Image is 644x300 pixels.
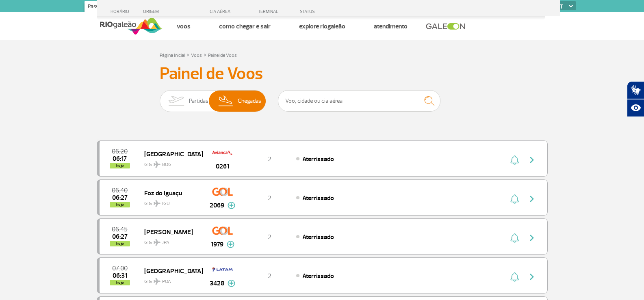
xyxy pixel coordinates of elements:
img: mais-info-painel-voo.svg [228,280,235,287]
a: Voos [177,22,191,30]
span: 2025-10-01 07:00:00 [112,265,128,271]
span: 2025-10-01 06:17:04 [113,156,127,162]
img: destiny_airplane.svg [154,200,160,207]
span: hoje [110,280,130,285]
span: 1979 [211,240,223,249]
a: Passageiros [85,1,118,14]
span: 2025-10-01 06:20:00 [112,149,128,154]
a: Como chegar e sair [219,22,271,30]
button: Abrir recursos assistivos. [627,99,644,117]
img: sino-painel-voo.svg [510,233,519,243]
span: [PERSON_NAME] [144,227,196,237]
span: GIG [144,157,196,168]
span: GIG [144,196,196,207]
img: destiny_airplane.svg [154,239,160,246]
span: 2025-10-01 06:27:46 [112,234,128,240]
span: 2025-10-01 06:40:00 [112,188,128,193]
a: Voos [191,52,202,58]
a: Explore RIOgaleão [299,22,345,30]
img: sino-painel-voo.svg [510,155,519,165]
span: GIG [144,235,196,246]
div: Plugin de acessibilidade da Hand Talk. [627,81,644,117]
img: seta-direita-painel-voo.svg [527,194,537,204]
span: Aterrissado [302,233,334,241]
span: hoje [110,202,130,207]
a: > [204,50,206,59]
div: TERMINAL [243,9,296,14]
img: seta-direita-painel-voo.svg [527,155,537,165]
span: 2 [268,272,271,280]
span: Aterrissado [302,155,334,163]
span: hoje [110,163,130,168]
span: Aterrissado [302,272,334,280]
span: Foz do Iguaçu [144,188,196,198]
img: destiny_airplane.svg [154,278,160,285]
span: Partidas [189,91,208,112]
span: 2 [268,233,271,241]
img: mais-info-painel-voo.svg [227,241,234,248]
span: 3428 [210,278,224,288]
img: sino-painel-voo.svg [510,272,519,282]
img: mais-info-painel-voo.svg [228,202,235,209]
span: 0261 [216,162,229,171]
span: Chegadas [238,91,261,112]
img: seta-direita-painel-voo.svg [527,233,537,243]
span: 2025-10-01 06:31:03 [113,273,127,278]
a: > [186,50,189,59]
span: 2069 [210,201,224,210]
span: 2 [268,155,271,163]
img: destiny_airplane.svg [154,161,160,168]
a: Painel de Voos [208,52,237,58]
h3: Painel de Voos [160,64,485,84]
span: 2025-10-01 06:27:23 [112,195,128,201]
span: [GEOGRAPHIC_DATA] [144,149,196,159]
span: 2025-10-01 06:45:00 [112,227,128,232]
div: HORÁRIO [99,9,143,14]
div: CIA AÉREA [202,9,243,14]
button: Abrir tradutor de língua de sinais. [627,81,644,99]
span: hoje [110,241,130,246]
div: STATUS [296,9,362,14]
img: slider-desembarque [214,91,238,112]
span: 2 [268,194,271,202]
span: Aterrissado [302,194,334,202]
span: JPA [162,239,169,246]
div: ORIGEM [143,9,202,14]
img: sino-painel-voo.svg [510,194,519,204]
span: [GEOGRAPHIC_DATA] [144,265,196,276]
span: IGU [162,200,170,207]
span: POA [162,278,171,285]
a: Página Inicial [160,52,185,58]
img: seta-direita-painel-voo.svg [527,272,537,282]
img: slider-embarque [163,91,189,112]
span: BOG [162,161,171,168]
input: Voo, cidade ou cia aérea [278,90,440,112]
a: Atendimento [374,22,408,30]
span: GIG [144,274,196,285]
